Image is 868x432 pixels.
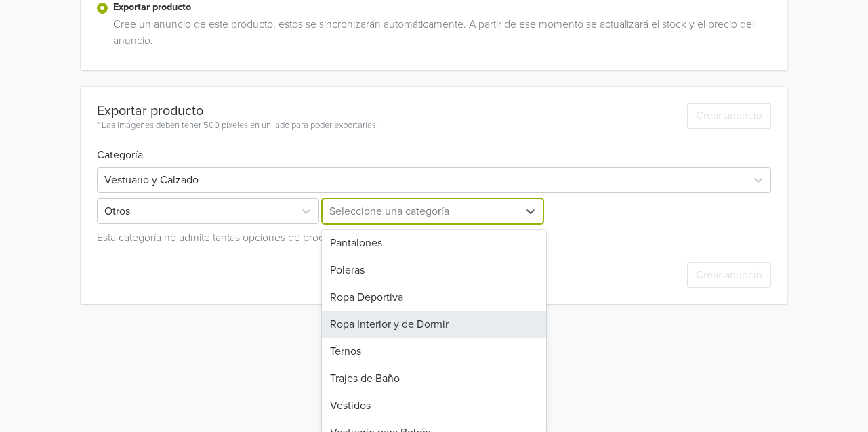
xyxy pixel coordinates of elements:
div: Pantalones [322,230,547,257]
button: Crear anuncio [687,103,771,129]
div: Ropa Interior y de Dormir [322,311,547,338]
div: Ternos [322,338,547,365]
div: Exportar producto [97,103,378,119]
button: Crear anuncio [687,262,771,288]
div: Cree un anuncio de este producto, estos se sincronizarán automáticamente. A partir de ese momento... [108,16,771,54]
div: Poleras [322,257,547,284]
div: Ropa Deportiva [322,284,547,311]
div: Esta categoría no admite tantas opciones de productos. [97,224,771,246]
div: Vestidos [322,392,547,419]
div: Trajes de Baño [322,365,547,392]
div: * Las imágenes deben tener 500 píxeles en un lado para poder exportarlas. [97,119,378,133]
h6: Categoría [97,133,771,162]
